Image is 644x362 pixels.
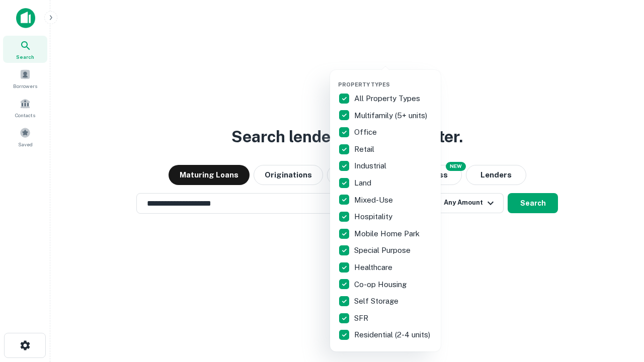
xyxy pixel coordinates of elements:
p: Industrial [354,160,388,172]
p: Retail [354,143,376,155]
p: Multifamily (5+ units) [354,110,429,122]
iframe: Chat Widget [594,282,644,330]
p: Mobile Home Park [354,228,422,240]
span: Property Types [338,81,390,87]
p: All Property Types [354,93,422,105]
p: Land [354,177,373,189]
p: Office [354,126,379,138]
p: Healthcare [354,261,394,274]
p: Co-op Housing [354,279,409,291]
p: Hospitality [354,211,394,223]
p: Residential (2-4 units) [354,329,432,341]
p: Self Storage [354,295,400,307]
p: Mixed-Use [354,194,395,206]
p: Special Purpose [354,244,413,256]
p: SFR [354,312,370,324]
